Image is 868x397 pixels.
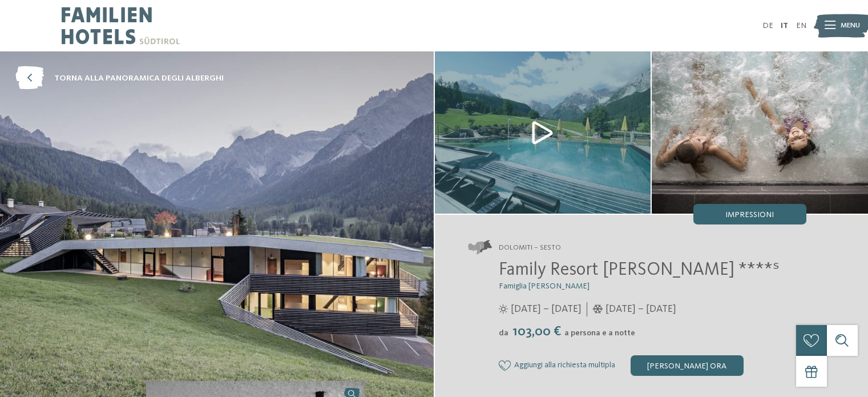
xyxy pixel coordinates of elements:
a: EN [796,22,806,30]
i: Orari d'apertura estate [499,304,508,314]
img: Il nostro family hotel a Sesto, il vostro rifugio sulle Dolomiti. [652,51,868,214]
span: [DATE] – [DATE] [511,302,582,316]
a: DE [762,22,773,30]
a: IT [781,22,788,30]
img: Il nostro family hotel a Sesto, il vostro rifugio sulle Dolomiti. [435,51,651,214]
span: da [499,329,508,337]
span: torna alla panoramica degli alberghi [54,73,224,84]
span: [DATE] – [DATE] [605,302,676,316]
i: Orari d'apertura inverno [592,304,603,314]
span: a persona e a notte [564,329,635,337]
span: Family Resort [PERSON_NAME] ****ˢ [499,261,780,279]
span: Impressioni [725,211,774,219]
span: Aggiungi alla richiesta multipla [514,361,615,370]
span: Dolomiti – Sesto [499,243,561,253]
span: Menu [841,21,860,31]
a: torna alla panoramica degli alberghi [15,67,224,90]
div: [PERSON_NAME] ora [631,355,744,376]
span: 103,00 € [510,325,563,339]
span: Famiglia [PERSON_NAME] [499,282,590,290]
